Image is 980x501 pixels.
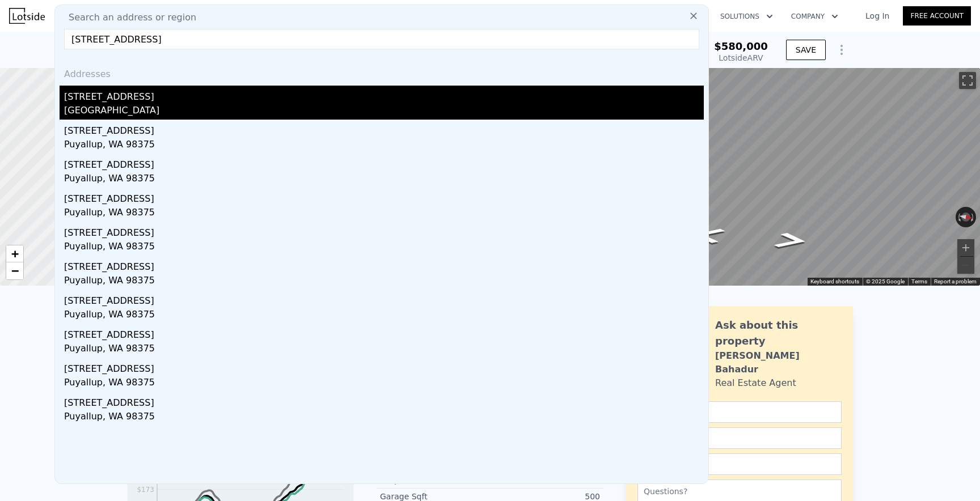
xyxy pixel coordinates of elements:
[957,239,974,256] button: Zoom in
[955,211,977,223] button: Reset the view
[64,138,704,154] div: Puyallup, WA 98375
[11,247,19,261] span: +
[852,10,903,22] a: Log In
[137,486,154,494] tspan: $173
[637,401,842,423] input: Name
[830,39,853,61] button: Show Options
[715,349,842,376] div: [PERSON_NAME] Bahadur
[637,427,842,449] input: Email
[637,453,842,475] input: Phone
[64,104,704,120] div: [GEOGRAPHIC_DATA]
[64,172,704,188] div: Puyallup, WA 98375
[64,206,704,222] div: Puyallup, WA 98375
[957,257,974,274] button: Zoom out
[64,376,704,392] div: Puyallup, WA 98375
[715,317,842,349] div: Ask about this property
[714,52,768,63] div: Lotside ARV
[64,256,704,274] div: [STREET_ADDRESS]
[519,68,980,286] div: Street View
[60,58,704,86] div: Addresses
[866,278,905,285] span: © 2025 Google
[64,324,704,342] div: [STREET_ADDRESS]
[810,278,859,286] button: Keyboard shortcuts
[64,29,699,49] input: Enter an address, city, region, neighborhood or zip code
[714,40,768,52] span: $580,000
[64,188,704,206] div: [STREET_ADDRESS]
[959,72,976,89] button: Toggle fullscreen view
[64,86,704,104] div: [STREET_ADDRESS]
[11,264,19,278] span: −
[934,278,977,285] a: Report a problem
[64,222,704,240] div: [STREET_ADDRESS]
[6,262,23,279] a: Zoom out
[64,274,704,290] div: Puyallup, WA 98375
[64,342,704,358] div: Puyallup, WA 98375
[711,6,782,27] button: Solutions
[715,376,796,390] div: Real Estate Agent
[903,6,971,26] a: Free Account
[786,40,826,60] button: SAVE
[911,278,927,285] a: Terms (opens in new tab)
[64,120,704,138] div: [STREET_ADDRESS]
[64,154,704,172] div: [STREET_ADDRESS]
[956,207,962,227] button: Rotate counterclockwise
[64,358,704,376] div: [STREET_ADDRESS]
[6,245,23,262] a: Zoom in
[9,8,45,24] img: Lotside
[64,392,704,410] div: [STREET_ADDRESS]
[64,240,704,256] div: Puyallup, WA 98375
[760,228,823,253] path: Go North, 97th Ave Ct E
[60,11,196,24] span: Search an address or region
[64,290,704,308] div: [STREET_ADDRESS]
[64,410,704,426] div: Puyallup, WA 98375
[970,207,977,227] button: Rotate clockwise
[782,6,847,27] button: Company
[64,308,704,324] div: Puyallup, WA 98375
[519,68,980,286] div: Map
